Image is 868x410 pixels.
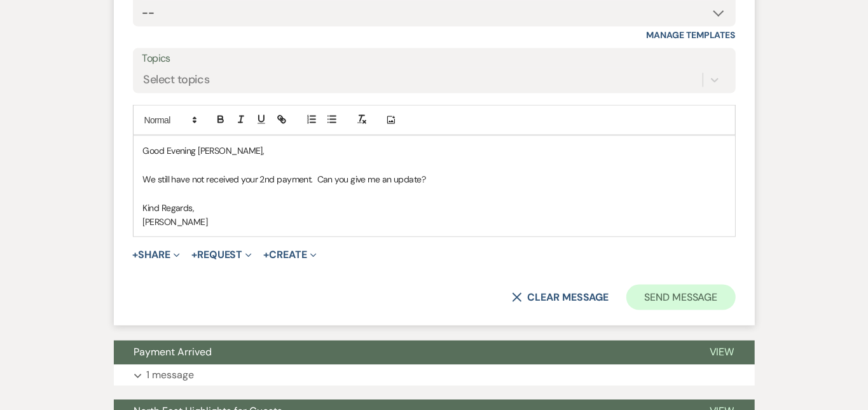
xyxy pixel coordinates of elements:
[191,250,252,260] button: Request
[133,250,181,260] button: Share
[191,250,197,260] span: +
[512,292,609,303] button: Clear message
[263,250,316,260] button: Create
[710,346,734,359] span: View
[263,250,269,260] span: +
[143,172,726,186] p: We still have not received your 2nd payment. Can you give me an update?
[689,341,755,365] button: View
[114,365,755,386] button: 1 message
[647,29,736,41] a: Manage Templates
[142,50,726,68] label: Topics
[133,250,139,260] span: +
[143,215,726,229] p: [PERSON_NAME]
[626,285,735,310] button: Send Message
[143,144,726,158] p: Good Evening [PERSON_NAME],
[134,346,212,359] span: Payment Arrived
[143,201,726,215] p: Kind Regards,
[147,367,195,384] p: 1 message
[144,72,210,89] div: Select topics
[114,341,689,365] button: Payment Arrived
